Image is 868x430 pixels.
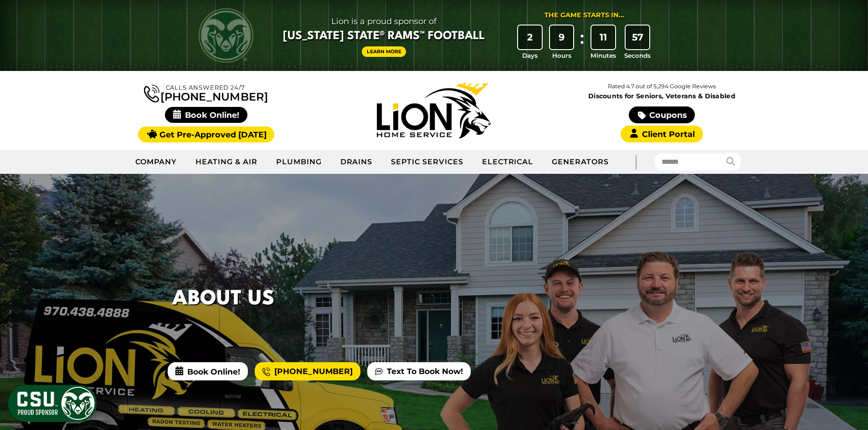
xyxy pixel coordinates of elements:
[591,25,615,49] div: 11
[138,126,274,142] a: Get Pre-Approved [DATE]
[255,362,360,380] a: [PHONE_NUMBER]
[144,83,268,102] a: [PHONE_NUMBER]
[550,25,574,49] div: 9
[624,51,651,60] span: Seconds
[168,362,248,380] span: Book Online!
[331,151,382,173] a: Drains
[473,151,543,173] a: Electrical
[621,126,703,142] a: Client Portal
[283,29,485,44] span: [US_STATE] State® Rams™ Football
[522,51,538,60] span: Days
[367,362,471,380] a: Text To Book Now!
[7,384,98,423] img: CSU Sponsor Badge
[544,10,624,20] div: The Game Starts in...
[126,151,187,173] a: Company
[550,93,774,99] span: Discounts for Seniors, Veterans & Disabled
[165,107,247,123] span: Book Online!
[577,25,586,61] div: :
[626,25,649,49] div: 57
[548,81,776,91] p: Rated 4.7 out of 5,294 Google Reviews
[543,151,618,173] a: Generators
[377,83,491,138] img: Lion Home Service
[591,51,616,60] span: Minutes
[283,14,485,29] span: Lion is a proud sponsor of
[199,8,253,63] img: CSU Rams logo
[382,151,473,173] a: Septic Services
[172,284,274,314] h1: About Us
[629,106,694,123] a: Coupons
[518,25,542,49] div: 2
[186,151,267,173] a: Heating & Air
[552,51,571,60] span: Hours
[618,150,654,174] div: |
[267,151,331,173] a: Plumbing
[362,46,406,57] a: Learn More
